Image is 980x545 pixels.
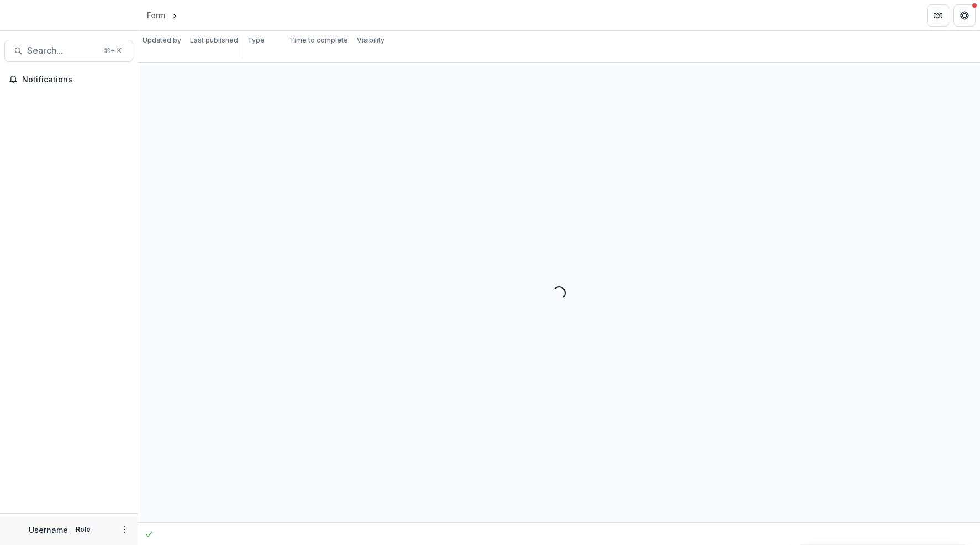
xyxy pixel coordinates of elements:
p: Time to complete [289,35,348,45]
span: Notifications [22,75,129,85]
p: Username [29,524,68,536]
button: Search... [4,40,133,62]
div: ⌘ + K [102,45,124,57]
nav: breadcrumb [143,7,226,23]
p: Role [72,525,94,534]
button: Get Help [953,4,976,27]
p: Updated by [143,35,181,45]
p: Visibility [357,35,384,45]
button: Partners [927,4,949,27]
button: Notifications [4,71,133,88]
p: Type [247,35,265,45]
p: Last published [190,35,238,45]
span: Search... [27,45,97,56]
div: Form [147,9,165,21]
button: More [118,523,131,536]
a: Form [143,7,170,23]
